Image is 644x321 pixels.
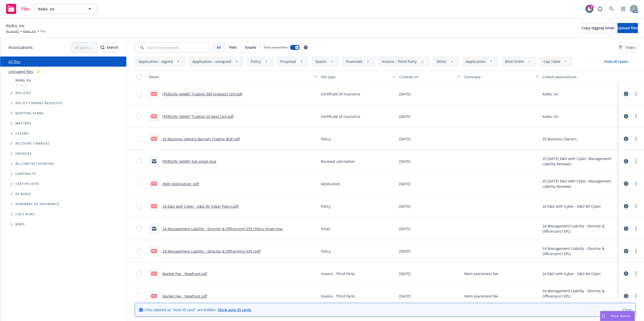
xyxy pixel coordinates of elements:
span: Invoice - Third Party [321,293,355,299]
button: Policy [247,57,274,67]
span: Contracts [15,172,36,175]
button: Upload files [617,23,638,33]
span: Relm placement fee [464,293,498,299]
button: SearchSearch [101,42,118,52]
a: All files [8,59,20,64]
span: Certificate of insurance [321,91,360,97]
a: more [633,293,639,299]
span: Email [321,226,330,231]
button: Created on [397,71,462,83]
a: Search [607,4,617,14]
svg: Search [101,45,105,49]
div: 4 [175,59,182,64]
span: pdf [151,114,157,118]
button: Copy logging email [582,23,614,33]
span: Policy [321,136,330,142]
button: Invoice - Third Party [378,57,430,67]
span: Files [21,7,30,11]
button: Cap Table [540,57,573,67]
span: Application [321,181,340,186]
button: Name [147,71,319,83]
span: [DATE] [399,181,411,186]
span: BORs [15,223,25,226]
div: 1 [526,59,533,64]
div: 24 Management Liability - Director & Officers(incl EPL) [542,288,617,299]
div: Keiko, Inc [542,114,559,119]
a: 24 Management Liability - Director & Officers(incl EPL) Policy Email.msg [162,226,283,231]
input: Select all [137,74,142,79]
span: Ex Mods [15,193,31,196]
div: 1 [488,59,494,64]
input: Toggle Row Selected [137,181,142,186]
span: Invoices [15,152,32,155]
button: Financials [342,57,375,67]
span: Claims [15,132,29,135]
span: Files [229,45,237,50]
span: pdf [151,92,157,96]
span: pdf [151,204,157,208]
span: Invoice - Third Party [321,271,355,276]
span: Policy change requests [15,102,62,105]
button: Quote [312,57,339,67]
button: Application [462,57,498,67]
span: pdf [151,249,157,253]
div: 3 [298,59,305,64]
input: Search by keyword... [135,42,209,52]
div: 3 [263,59,270,64]
span: Quoting plans [15,112,44,115]
div: Summary [464,74,533,79]
div: 24 E&O with Cyber - E&O W/ Cyber [542,204,601,209]
span: pdf [151,182,157,185]
span: All [217,45,221,50]
a: Close [623,307,632,312]
a: [PERSON_NAME] Trading 300 prospect cert.pdf [162,92,242,96]
a: Relm Application .pdf [162,181,199,186]
a: 24 Management Liability - Director & Officers(incl EPL).pdf [162,249,260,254]
div: Drag to move [600,311,607,321]
div: Folder Tree Example [0,159,126,229]
button: Proposal [277,57,308,67]
span: [DATE] [399,249,411,254]
span: Loss Runs [15,213,35,216]
span: Summary of insurance [15,203,60,206]
div: Created on [399,74,455,79]
span: [DATE] [399,226,411,231]
input: Toggle Row Selected [137,249,142,254]
button: Keiko, Inc [34,4,97,14]
a: 25 Business Owners Barcom Trading BOP.pdf [162,137,240,141]
div: Name [149,74,311,79]
a: Keiko, Inc [23,29,36,34]
input: Toggle Row Selected [137,204,142,209]
input: Toggle Row Selected [137,293,142,299]
div: Tree Example [0,76,126,159]
button: Linked associations [540,71,619,83]
span: Account [15,83,32,87]
a: more [633,203,639,209]
input: Toggle Row Selected [137,114,142,119]
button: Summary [462,71,541,83]
div: Keiko, Inc [542,91,559,97]
div: 2 [35,69,42,74]
span: Keiko, Inc [6,22,25,29]
a: more [633,248,639,254]
div: 25 [DATE] E&O with Cyber, Management Liability Renewal [542,156,617,167]
span: Renewal solicitation [321,159,355,164]
span: pdf [151,272,157,275]
a: more [633,136,639,142]
span: [DATE] [399,114,411,119]
a: Untriaged files [8,69,33,74]
span: pdf [151,294,157,298]
div: 4 [233,59,240,64]
span: Matters [15,122,31,125]
span: Associations [8,44,33,51]
span: Upload files [617,25,638,30]
input: Toggle Row Selected [137,136,142,141]
a: 24 E&O with Cyber - E&O W/ Cyber Policy.pdf [162,204,238,209]
span: Policy [321,249,330,254]
a: more [633,113,639,119]
span: Filters [618,45,636,50]
a: more [633,91,639,97]
span: [DATE] [399,204,411,209]
div: 25 Business Owners [542,136,577,142]
div: 2 [448,59,455,64]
